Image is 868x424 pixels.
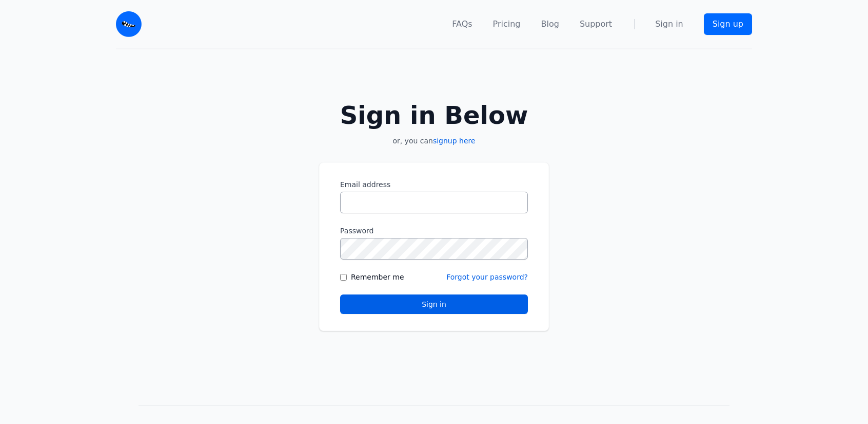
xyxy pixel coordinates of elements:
a: Support [580,18,612,30]
button: Sign in [340,294,528,314]
label: Password [340,226,528,236]
label: Email address [340,179,528,190]
a: signup here [433,137,476,145]
label: Remember me [351,272,404,282]
a: Pricing [493,18,521,30]
a: FAQs [452,18,472,30]
p: or, you can [319,136,549,146]
img: Email Monster [116,11,142,37]
a: Sign up [704,13,752,35]
a: Sign in [655,18,683,30]
h2: Sign in Below [319,103,549,127]
a: Forgot your password? [446,273,528,281]
a: Blog [541,18,559,30]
